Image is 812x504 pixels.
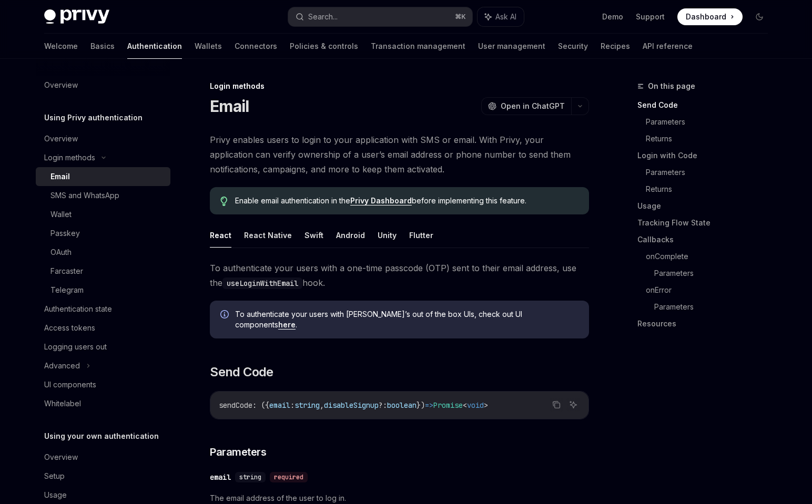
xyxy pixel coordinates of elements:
span: : [290,400,295,410]
a: Transaction management [371,34,465,59]
a: Telegram [36,281,170,300]
a: Basics [90,34,115,59]
div: Authentication state [44,303,112,315]
button: Ask AI [566,398,580,412]
a: Support [636,12,665,22]
a: Parameters [654,265,776,282]
span: Send Code [210,364,273,380]
button: Android [336,223,365,248]
button: Swift [304,223,323,248]
div: Passkey [50,227,80,240]
a: API reference [643,34,693,59]
a: Demo [602,12,623,22]
a: onError [646,282,776,299]
a: onComplete [646,248,776,265]
span: Parameters [210,445,266,459]
div: Advanced [44,359,80,372]
a: Policies & controls [290,34,358,59]
div: Overview [44,79,78,91]
a: Farcaster [36,262,170,281]
div: Logging users out [44,341,107,353]
span: > [484,400,488,410]
a: UI components [36,375,170,394]
a: User management [478,34,545,59]
span: email [269,400,290,410]
a: Returns [646,130,776,147]
span: ⌘ K [455,13,466,21]
div: Farcaster [50,265,83,277]
div: Overview [44,451,78,464]
div: required [270,472,308,482]
a: Wallet [36,205,170,224]
div: Whitelabel [44,397,81,410]
span: ?: [379,400,387,410]
div: SMS and WhatsApp [50,189,119,202]
div: Telegram [50,284,84,296]
span: Dashboard [686,12,726,22]
a: Parameters [646,164,776,181]
a: Access tokens [36,318,170,337]
a: Parameters [646,114,776,130]
a: Dashboard [677,8,743,25]
a: Parameters [654,299,776,315]
span: , [320,400,324,410]
span: Privy enables users to login to your application with SMS or email. With Privy, your application ... [210,132,589,177]
span: sendCode [219,400,252,410]
a: Usage [637,198,776,214]
button: Ask AI [478,7,524,26]
a: Returns [646,181,776,198]
button: Toggle dark mode [751,8,768,25]
div: Email [50,170,70,183]
a: Resources [637,315,776,332]
span: boolean [387,400,417,410]
div: Login methods [210,81,589,91]
a: Send Code [637,97,776,114]
a: Email [36,167,170,186]
span: To authenticate your users with a one-time passcode (OTP) sent to their email address, use the hook. [210,261,589,290]
a: Security [558,34,588,59]
a: Overview [36,129,170,148]
h5: Using your own authentication [44,430,159,443]
a: Whitelabel [36,394,170,413]
a: Tracking Flow State [637,214,776,231]
h1: Email [210,97,249,116]
span: Promise [433,400,463,410]
a: Overview [36,76,170,95]
h5: Using Privy authentication [44,111,143,124]
span: To authenticate your users with [PERSON_NAME]’s out of the box UIs, check out UI components . [235,309,578,330]
a: Logging users out [36,337,170,356]
span: }) [417,400,425,410]
a: Connectors [235,34,277,59]
div: UI components [44,378,96,391]
span: void [467,400,484,410]
svg: Tip [220,197,228,206]
div: Overview [44,132,78,145]
div: Access tokens [44,322,95,334]
span: string [295,400,320,410]
a: Wallets [195,34,222,59]
a: Authentication state [36,300,170,318]
button: Open in ChatGPT [481,97,571,115]
a: Callbacks [637,231,776,248]
span: string [239,473,261,481]
button: React Native [244,223,292,248]
a: Privy Dashboard [350,196,412,205]
div: Login methods [44,151,95,164]
button: Flutter [409,223,433,248]
a: Authentication [127,34,182,59]
button: Copy the contents from the code block [550,398,563,412]
span: Enable email authentication in the before implementing this feature. [235,196,578,206]
a: Setup [36,467,170,486]
button: Search...⌘K [288,7,472,26]
button: React [210,223,231,248]
div: Search... [308,11,338,23]
a: Welcome [44,34,78,59]
code: useLoginWithEmail [222,277,302,289]
a: Recipes [601,34,630,59]
span: => [425,400,433,410]
a: here [278,320,296,330]
img: dark logo [44,9,109,24]
a: Login with Code [637,147,776,164]
a: Overview [36,448,170,467]
button: Unity [378,223,397,248]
